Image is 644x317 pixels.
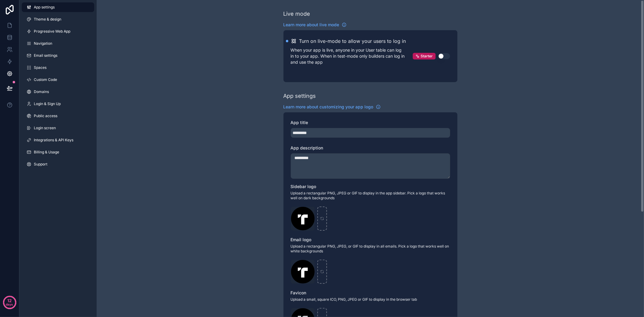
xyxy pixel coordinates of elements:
div: Live mode [284,10,310,18]
p: days [6,300,13,309]
span: Integrations & API Keys [34,138,73,142]
a: Login & Sign Up [22,99,94,109]
a: Email settings [22,51,94,60]
span: Theme & design [34,17,61,22]
span: Learn more about live mode [284,22,339,28]
a: Learn more about customizing your app logo [284,104,381,110]
span: Upload a rectangular PNG, JPEG, or GIF to display in all emails. Pick a logo that works well on w... [291,244,450,254]
span: Login & Sign Up [34,101,61,106]
span: Public access [34,114,57,118]
div: App settings [284,92,316,100]
span: Sidebar logo [291,184,316,189]
span: Upload a rectangular PNG, JPEG or GIF to display in the app sidebar. Pick a logo that works well ... [291,191,450,200]
p: When your app is live, anyone in your User table can log in to your app. When in test-mode only b... [291,47,413,65]
span: Favicon [291,290,306,295]
a: Navigation [22,39,94,48]
a: App settings [22,2,94,12]
span: Custom Code [34,77,57,82]
span: Support [34,162,47,167]
span: Email logo [291,237,312,242]
a: Public access [22,111,94,121]
span: Navigation [34,41,52,46]
a: Spaces [22,63,94,72]
a: Progressive Web App [22,27,94,36]
span: Login screen [34,126,56,130]
span: Upload a small, square ICO, PNG, JPEG or GIF to display in the browser tab [291,297,450,302]
span: Billing & Usage [34,150,59,155]
span: App title [291,120,308,125]
a: Billing & Usage [22,147,94,157]
span: Email settings [34,53,57,58]
h2: Turn on live-mode to allow your users to log in [299,37,406,45]
a: Learn more about live mode [284,22,347,28]
span: Domains [34,89,49,94]
span: Starter [421,54,433,59]
a: Theme & design [22,14,94,24]
span: App settings [34,5,55,10]
a: Custom Code [22,75,94,85]
p: 12 [7,298,12,304]
span: App description [291,145,323,150]
a: Domains [22,87,94,97]
a: Login screen [22,123,94,133]
span: Learn more about customizing your app logo [284,104,373,110]
span: Spaces [34,65,46,70]
span: Progressive Web App [34,29,70,34]
a: Integrations & API Keys [22,135,94,145]
a: Support [22,159,94,169]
